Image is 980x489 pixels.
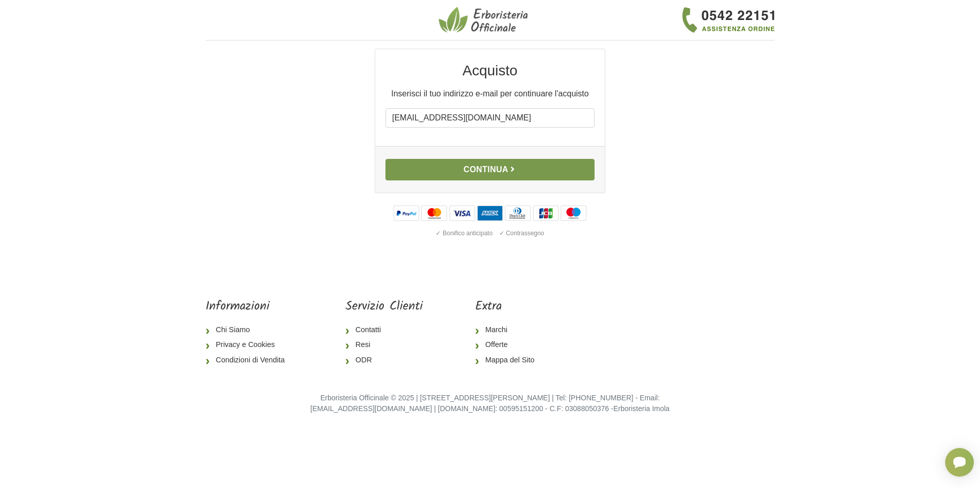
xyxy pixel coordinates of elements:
[439,6,531,34] img: Erboristeria Officinale
[475,353,543,368] a: Mappa del Sito
[345,337,423,353] a: Resi
[385,159,595,180] button: Continua
[434,227,495,240] div: ✓ Bonifico anticipato
[475,337,543,353] a: Offerte
[385,108,595,128] input: Il tuo indirizzo e-mail
[345,299,423,314] h5: Servizio Clienti
[475,322,543,338] a: Marchi
[614,404,670,413] a: Erboristeria Imola
[475,299,543,314] h5: Extra
[595,299,774,335] iframe: fb:page Facebook Social Plugin
[497,227,546,240] div: ✓ Contrassegno
[385,62,595,79] h2: Acquisto
[206,353,293,368] a: Condizioni di Vendita
[345,353,423,368] a: ODR
[206,337,293,353] a: Privacy e Cookies
[345,322,423,338] a: Contatti
[311,394,670,413] small: Erboristeria Officinale © 2025 | [STREET_ADDRESS][PERSON_NAME] | Tel: [PHONE_NUMBER] - Email: [EM...
[945,448,974,477] iframe: Smartsupp widget button
[206,322,293,338] a: Chi Siamo
[385,88,595,100] p: Inserisci il tuo indirizzo e-mail per continuare l'acquisto
[206,299,293,314] h5: Informazioni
